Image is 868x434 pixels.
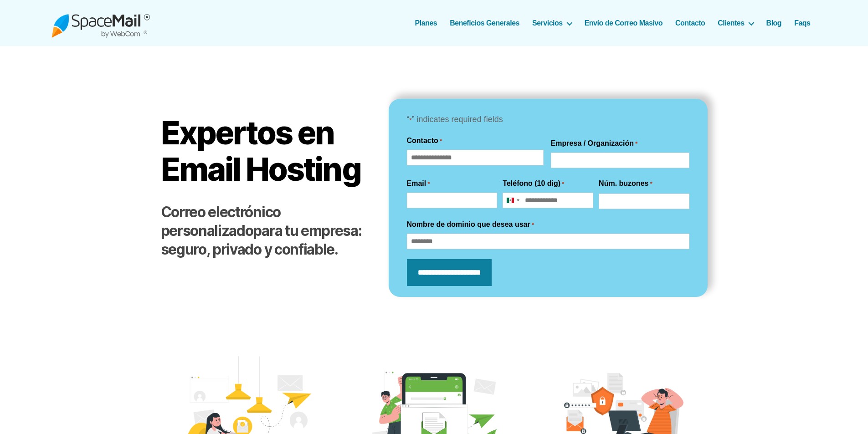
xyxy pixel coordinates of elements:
img: Spacemail [51,8,150,38]
label: Nombre de dominio que desea usar [407,219,534,230]
h2: para tu empresa: seguro, privado y confiable. [161,203,370,259]
label: Núm. buzones [599,178,652,189]
label: Empresa / Organización [551,138,638,149]
p: “ ” indicates required fields [407,112,689,127]
h1: Expertos en Email Hosting [161,115,370,187]
a: Planes [415,19,437,27]
nav: Horizontal [420,19,817,27]
label: Email [407,178,430,189]
a: Clientes [718,19,753,27]
a: Blog [766,19,782,27]
legend: Contacto [407,135,442,146]
a: Faqs [794,19,810,27]
a: Contacto [675,19,705,27]
label: Teléfono (10 dig) [503,178,564,189]
a: Servicios [532,19,572,27]
a: Beneficios Generales [450,19,519,27]
button: Selected country [503,193,522,208]
a: Envío de Correo Masivo [585,19,663,27]
strong: Correo electrónico personalizado [161,203,281,240]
